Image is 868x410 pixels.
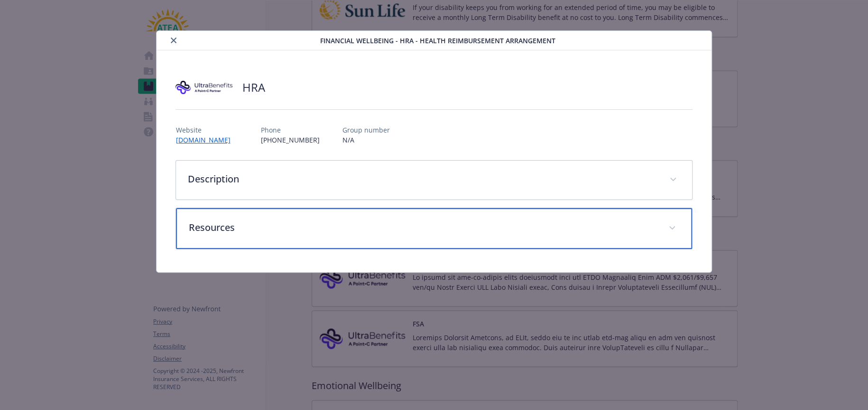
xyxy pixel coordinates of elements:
div: Description [176,161,692,200]
p: Website [175,125,238,135]
img: UltraBenefits, Inc. [175,73,232,102]
div: Resources [176,208,692,249]
span: Financial Wellbeing - HRA - Health Reimbursement Arrangement [320,36,555,46]
p: Phone [260,125,319,135]
a: [DOMAIN_NAME] [175,135,238,144]
p: [PHONE_NUMBER] [260,135,319,145]
p: Description [187,172,657,186]
h2: HRA [242,79,265,95]
p: Group number [342,125,389,135]
button: close [168,35,179,46]
p: Resources [188,220,656,235]
div: details for plan Financial Wellbeing - HRA - Health Reimbursement Arrangement [87,30,781,273]
p: N/A [342,135,389,145]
